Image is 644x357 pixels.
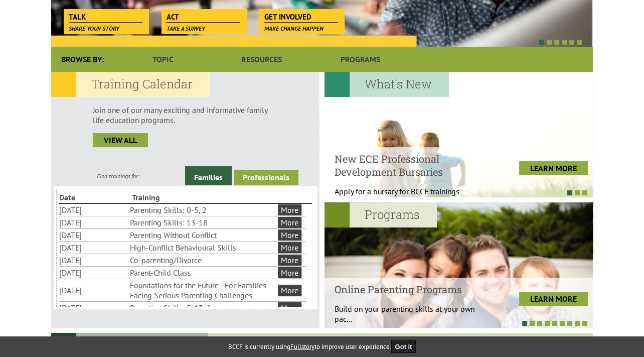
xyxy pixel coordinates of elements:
a: More [278,267,301,278]
h2: What's New [325,72,449,97]
a: More [278,229,301,241]
a: More [278,242,301,253]
li: Co-parenting/Divorce [130,254,276,266]
li: Parenting Skills: 5-13, 2 [130,302,276,314]
p: Join one of our many exciting and informative family life education programs. [93,105,278,125]
a: More [278,204,301,215]
li: [DATE] [59,284,128,296]
div: Browse By: [51,47,114,72]
li: Training [132,191,203,203]
span: Get Involved [264,12,338,23]
a: view all [93,133,148,147]
p: Apply for a bursary for BCCF trainings West... [335,186,485,206]
li: High-Conflict Behavioural Skills [130,242,276,254]
h4: Online Parenting Programs [335,283,485,296]
a: Get Involved Make change happen [259,9,343,23]
a: Act Take a survey [162,9,245,23]
h2: Programs [325,202,437,227]
h4: New ECE Professional Development Bursaries [335,152,485,178]
a: LEARN MORE [519,161,588,175]
a: Resources [212,47,310,72]
li: [DATE] [59,302,128,314]
li: Parent-Child Class [130,267,276,279]
li: [DATE] [59,267,128,279]
a: More [278,217,301,228]
span: Take a survey [167,25,205,32]
li: [DATE] [59,242,128,254]
li: Date [59,191,130,203]
a: More [278,302,301,313]
a: Topic [114,47,212,72]
li: Foundations for the Future - For Families Facing Serious Parenting Challenges [130,279,276,301]
h2: Training Calendar [51,72,210,97]
span: Share your story [69,25,119,32]
a: More [278,285,301,296]
a: Fullstory [290,342,314,351]
li: [DATE] [59,204,128,216]
li: [DATE] [59,229,128,241]
li: [DATE] [59,216,128,228]
span: Talk [69,12,142,23]
span: Make change happen [264,25,324,32]
a: Families [185,166,232,185]
p: Build on your parenting skills at your own pac... [335,304,485,324]
a: Talk Share your story [64,9,147,23]
li: [DATE] [59,254,128,266]
a: Programs [311,47,409,72]
li: Parenting Skills: 13-18 [130,216,276,228]
div: Find trainings for: [51,172,185,180]
a: LEARN MORE [519,292,588,306]
li: Parenting Skills: 0-5, 2 [130,204,276,216]
a: Professionals [234,170,298,185]
li: Parenting Without Conflict [130,229,276,241]
span: Act [167,12,240,23]
button: Got it [391,340,416,353]
a: More [278,255,301,266]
